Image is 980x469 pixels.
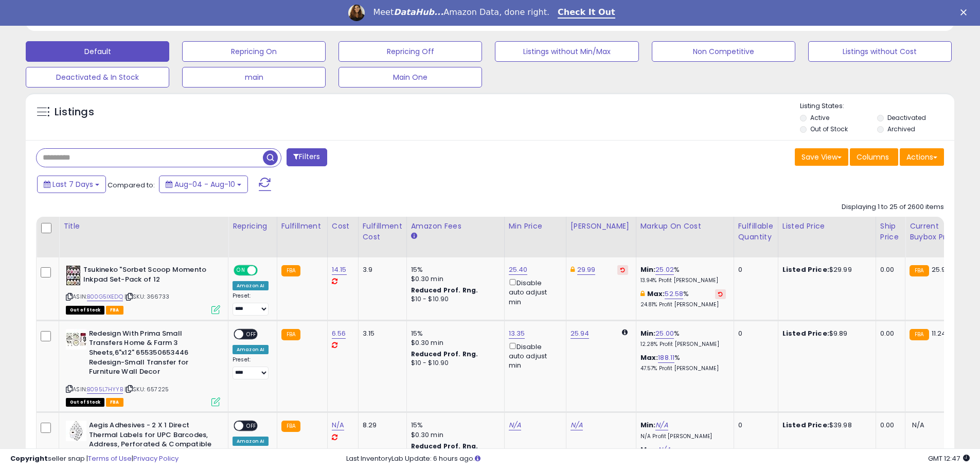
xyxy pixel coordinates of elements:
[55,105,94,119] h5: Listings
[411,421,496,430] div: 15%
[932,328,947,338] span: 11.24
[233,356,269,379] div: Preset:
[66,398,104,407] span: All listings that are currently out of stock and unavailable for purchase on Amazon
[509,221,562,232] div: Min Price
[880,421,897,430] div: 0.00
[108,180,155,190] span: Compared to:
[810,125,848,133] label: Out of Stock
[363,421,399,430] div: 8.29
[636,217,734,257] th: The percentage added to the cost of goods (COGS) that forms the calculator for Min & Max prices.
[66,421,86,441] img: 41xbf9vmtpL._SL40_.jpg
[182,67,326,88] button: main
[880,221,901,242] div: Ship Price
[363,221,402,242] div: Fulfillment Cost
[338,41,482,62] button: Repricing Off
[738,329,770,338] div: 0
[106,398,123,407] span: FBA
[233,281,269,290] div: Amazon AI
[640,353,658,362] b: Max:
[665,289,683,299] a: 52.58
[880,265,897,274] div: 0.00
[887,113,926,122] label: Deactivated
[800,101,954,111] p: Listing States:
[571,420,583,430] a: N/A
[243,422,260,430] span: OFF
[89,329,214,379] b: Redesign With Prima Small Transfers Home & Farm 3 Sheets,6"x12" 655350653446 Redesign-Small Trans...
[281,421,300,432] small: FBA
[287,148,327,166] button: Filters
[640,221,729,232] div: Markup on Cost
[281,329,300,340] small: FBA
[37,176,106,193] button: Last 7 Days
[83,265,208,287] b: Tsukineko "Sorbet Scoop Momento Inkpad Set-Pack of 12
[558,7,615,19] a: Check It Out
[782,421,868,430] div: $39.98
[647,289,665,299] b: Max:
[808,41,952,62] button: Listings without Cost
[640,277,726,284] p: 13.94% Profit [PERSON_NAME]
[233,221,273,232] div: Repricing
[655,265,674,275] a: 25.02
[640,265,726,284] div: %
[910,221,963,242] div: Current Buybox Price
[640,420,656,430] b: Min:
[233,345,269,354] div: Amazon AI
[363,329,399,338] div: 3.15
[411,232,417,241] small: Amazon Fees.
[26,67,169,88] button: Deactivated & In Stock
[281,221,323,232] div: Fulfillment
[88,454,132,463] a: Terms of Use
[640,265,656,274] b: Min:
[10,454,48,463] strong: Copyright
[411,430,496,440] div: $0.30 min
[932,265,950,274] span: 25.99
[363,265,399,274] div: 3.9
[373,7,549,18] div: Meet Amazon Data, done right.
[495,41,638,62] button: Listings without Min/Max
[910,265,929,276] small: FBA
[640,289,726,308] div: %
[235,266,247,275] span: ON
[509,328,525,339] a: 13.35
[640,329,726,348] div: %
[509,420,521,430] a: N/A
[256,266,273,275] span: OFF
[348,5,365,21] img: Profile image for Georgie
[738,265,770,274] div: 0
[182,41,326,62] button: Repricing On
[640,341,726,348] p: 12.28% Profit [PERSON_NAME]
[795,148,848,166] button: Save View
[10,454,179,464] div: seller snap | |
[842,202,944,212] div: Displaying 1 to 25 of 2600 items
[782,420,829,430] b: Listed Price:
[509,277,558,307] div: Disable auto adjust min
[577,265,596,275] a: 29.99
[394,7,443,17] i: DataHub...
[411,350,478,358] b: Reduced Prof. Rng.
[411,295,496,304] div: $10 - $10.90
[346,454,970,464] div: Last InventoryLab Update: 6 hours ago.
[640,328,656,338] b: Min:
[411,286,478,294] b: Reduced Prof. Rng.
[332,420,344,430] a: N/A
[233,437,269,446] div: Amazon AI
[411,359,496,368] div: $10 - $10.90
[133,454,179,463] a: Privacy Policy
[106,306,123,315] span: FBA
[411,329,496,338] div: 15%
[960,9,971,15] div: Close
[52,179,93,189] span: Last 7 Days
[411,274,496,284] div: $0.30 min
[159,176,248,193] button: Aug-04 - Aug-10
[26,41,169,62] button: Default
[233,292,269,316] div: Preset:
[655,328,674,339] a: 25.00
[810,113,829,122] label: Active
[782,328,829,338] b: Listed Price:
[857,152,889,162] span: Columns
[281,265,300,276] small: FBA
[738,421,770,430] div: 0
[782,221,871,232] div: Listed Price
[124,385,169,393] span: | SKU: 657225
[332,328,346,339] a: 6.56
